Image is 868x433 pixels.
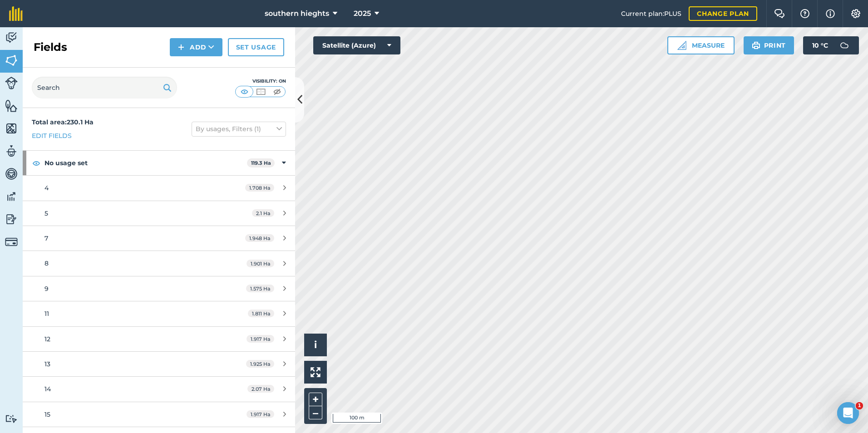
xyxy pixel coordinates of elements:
[677,41,686,50] img: Ruler icon
[812,36,828,54] span: 10 ° C
[354,8,371,19] span: 2025
[252,209,274,217] span: 2.1 Ha
[271,87,283,96] img: svg+xml;base64,PHN2ZyB4bWxucz0iaHR0cDovL3d3dy53My5vcmcvMjAwMC9zdmciIHdpZHRoPSI1MCIgaGVpZ2h0PSI0MC...
[23,402,295,427] a: 151.917 Ha
[9,6,23,21] img: fieldmargin Logo
[826,8,835,19] img: svg+xml;base64,PHN2ZyB4bWxucz0iaHR0cDovL3d3dy53My5vcmcvMjAwMC9zdmciIHdpZHRoPSIxNyIgaGVpZ2h0PSIxNy...
[803,36,859,54] button: 10 °C
[34,40,67,54] h2: Fields
[246,285,274,292] span: 1.575 Ha
[23,176,295,200] a: 41.708 Ha
[239,87,250,96] img: svg+xml;base64,PHN2ZyB4bWxucz0iaHR0cDovL3d3dy53My5vcmcvMjAwMC9zdmciIHdpZHRoPSI1MCIgaGVpZ2h0PSI0MC...
[247,385,274,393] span: 2.07 Ha
[245,234,274,242] span: 1.948 Ha
[247,335,274,343] span: 1.917 Ha
[228,38,284,56] a: Set usage
[5,167,18,181] img: svg+xml;base64,PD94bWwgdmVyc2lvbj0iMS4wIiBlbmNvZGluZz0idXRmLTgiPz4KPCEtLSBHZW5lcmF0b3I6IEFkb2JlIE...
[850,9,861,18] img: A cog icon
[23,151,295,175] div: No usage set119.3 Ha
[774,9,785,18] img: Two speech bubbles overlapping with the left bubble in the forefront
[246,360,274,368] span: 1.925 Ha
[752,40,760,51] img: svg+xml;base64,PHN2ZyB4bWxucz0iaHR0cDovL3d3dy53My5vcmcvMjAwMC9zdmciIHdpZHRoPSIxOSIgaGVpZ2h0PSIyNC...
[309,393,322,406] button: +
[5,414,18,423] img: svg+xml;base64,PD94bWwgdmVyc2lvbj0iMS4wIiBlbmNvZGluZz0idXRmLTgiPz4KPCEtLSBHZW5lcmF0b3I6IEFkb2JlIE...
[5,99,18,113] img: svg+xml;base64,PHN2ZyB4bWxucz0iaHR0cDovL3d3dy53My5vcmcvMjAwMC9zdmciIHdpZHRoPSI1NiIgaGVpZ2h0PSI2MC...
[23,226,295,251] a: 71.948 Ha
[178,42,184,53] img: svg+xml;base64,PHN2ZyB4bWxucz0iaHR0cDovL3d3dy53My5vcmcvMjAwMC9zdmciIHdpZHRoPSIxNCIgaGVpZ2h0PSIyNC...
[245,184,274,192] span: 1.708 Ha
[23,377,295,401] a: 142.07 Ha
[235,78,286,85] div: Visibility: On
[163,82,172,93] img: svg+xml;base64,PHN2ZyB4bWxucz0iaHR0cDovL3d3dy53My5vcmcvMjAwMC9zdmciIHdpZHRoPSIxOSIgaGVpZ2h0PSIyNC...
[311,367,321,377] img: Four arrows, one pointing top left, one top right, one bottom right and the last bottom left
[837,402,859,424] iframe: Intercom live chat
[309,406,322,419] button: –
[44,385,51,393] span: 14
[5,212,18,226] img: svg+xml;base64,PD94bWwgdmVyc2lvbj0iMS4wIiBlbmNvZGluZz0idXRmLTgiPz4KPCEtLSBHZW5lcmF0b3I6IEFkb2JlIE...
[255,87,266,96] img: svg+xml;base64,PHN2ZyB4bWxucz0iaHR0cDovL3d3dy53My5vcmcvMjAwMC9zdmciIHdpZHRoPSI1MCIgaGVpZ2h0PSI0MC...
[32,118,94,126] strong: Total area : 230.1 Ha
[314,339,317,350] span: i
[44,335,50,343] span: 12
[247,260,274,267] span: 1.901 Ha
[5,236,18,248] img: svg+xml;base64,PD94bWwgdmVyc2lvbj0iMS4wIiBlbmNvZGluZz0idXRmLTgiPz4KPCEtLSBHZW5lcmF0b3I6IEFkb2JlIE...
[44,151,247,175] strong: No usage set
[23,251,295,276] a: 81.901 Ha
[32,131,72,141] a: Edit fields
[44,234,48,242] span: 7
[667,36,735,54] button: Measure
[5,77,18,89] img: svg+xml;base64,PD94bWwgdmVyc2lvbj0iMS4wIiBlbmNvZGluZz0idXRmLTgiPz4KPCEtLSBHZW5lcmF0b3I6IEFkb2JlIE...
[23,327,295,351] a: 121.917 Ha
[799,9,810,18] img: A question mark icon
[248,310,274,317] span: 1.811 Ha
[44,285,49,293] span: 9
[44,184,49,192] span: 4
[23,201,295,226] a: 52.1 Ha
[44,360,50,368] span: 13
[170,38,222,56] button: Add
[44,410,50,418] span: 15
[313,36,400,54] button: Satellite (Azure)
[5,144,18,158] img: svg+xml;base64,PD94bWwgdmVyc2lvbj0iMS4wIiBlbmNvZGluZz0idXRmLTgiPz4KPCEtLSBHZW5lcmF0b3I6IEFkb2JlIE...
[621,9,681,19] span: Current plan : PLUS
[192,122,286,136] button: By usages, Filters (1)
[744,36,794,54] button: Print
[5,190,18,203] img: svg+xml;base64,PD94bWwgdmVyc2lvbj0iMS4wIiBlbmNvZGluZz0idXRmLTgiPz4KPCEtLSBHZW5lcmF0b3I6IEFkb2JlIE...
[251,160,271,166] strong: 119.3 Ha
[32,157,40,168] img: svg+xml;base64,PHN2ZyB4bWxucz0iaHR0cDovL3d3dy53My5vcmcvMjAwMC9zdmciIHdpZHRoPSIxOCIgaGVpZ2h0PSIyNC...
[265,8,329,19] span: southern hieghts
[5,54,18,67] img: svg+xml;base64,PHN2ZyB4bWxucz0iaHR0cDovL3d3dy53My5vcmcvMjAwMC9zdmciIHdpZHRoPSI1NiIgaGVpZ2h0PSI2MC...
[32,77,177,98] input: Search
[44,310,49,318] span: 11
[44,259,49,267] span: 8
[23,352,295,376] a: 131.925 Ha
[835,36,853,54] img: svg+xml;base64,PD94bWwgdmVyc2lvbj0iMS4wIiBlbmNvZGluZz0idXRmLTgiPz4KPCEtLSBHZW5lcmF0b3I6IEFkb2JlIE...
[304,334,327,356] button: i
[247,410,274,418] span: 1.917 Ha
[44,209,48,217] span: 5
[5,122,18,135] img: svg+xml;base64,PHN2ZyB4bWxucz0iaHR0cDovL3d3dy53My5vcmcvMjAwMC9zdmciIHdpZHRoPSI1NiIgaGVpZ2h0PSI2MC...
[856,402,863,409] span: 1
[23,276,295,301] a: 91.575 Ha
[689,6,757,21] a: Change plan
[23,301,295,326] a: 111.811 Ha
[5,31,18,44] img: svg+xml;base64,PD94bWwgdmVyc2lvbj0iMS4wIiBlbmNvZGluZz0idXRmLTgiPz4KPCEtLSBHZW5lcmF0b3I6IEFkb2JlIE...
